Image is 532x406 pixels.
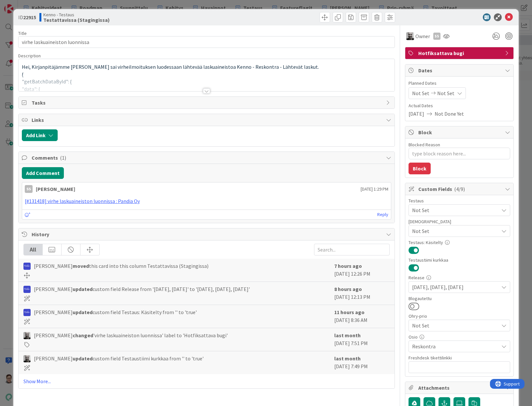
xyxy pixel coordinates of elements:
div: Testaus [409,198,510,203]
img: RS [23,309,31,316]
span: ( 1 ) [60,154,66,161]
span: Custom Fields [418,185,502,193]
span: Links [32,116,383,124]
img: RS [23,286,31,293]
span: Support [14,1,30,9]
span: Hotfiksattava bugi [418,49,502,57]
a: Reply [377,210,388,219]
button: Add Comment [22,167,64,179]
div: Osio [409,335,510,339]
span: Not Set [412,206,499,214]
input: Search... [314,244,390,255]
span: [DATE], [DATE], [DATE] [412,283,499,291]
b: Testattavissa (Stagingissa) [43,17,110,22]
span: Block [418,128,502,136]
a: Show More... [23,377,390,385]
span: ( 4/9 ) [454,186,465,192]
img: JH [23,332,31,339]
div: All [24,244,43,255]
div: Testaustiimi kurkkaa [409,258,510,262]
b: 11 hours ago [334,309,365,315]
span: Owner [415,32,430,40]
span: [PERSON_NAME] custom field Testaustiimi kurkkaa from '' to 'true' [34,355,204,362]
div: SS [433,33,440,40]
div: [DATE] 12:13 PM [334,285,390,301]
span: [DATE] [409,110,424,118]
span: Reskontra [412,342,499,350]
div: [DATE] 7:49 PM [334,355,390,371]
b: updated [73,309,93,315]
label: Blocked Reason [409,142,440,148]
img: JH [23,355,31,362]
span: [PERSON_NAME] custom field Release from '[DATE], [DATE]' to '[DATE], [DATE], [DATE]' [34,285,250,293]
button: Block [409,163,431,174]
div: [PERSON_NAME] [36,185,75,193]
div: Ohry-prio [409,314,510,318]
div: Blogautettu [409,296,510,301]
b: 8 hours ago [334,286,362,292]
span: Tasks [32,99,383,107]
span: { [22,71,23,78]
span: [PERSON_NAME] this card into this column Testattavissa (Stagingissa) [34,262,208,270]
span: Description [18,53,41,59]
b: 22915 [23,14,36,21]
b: updated [73,355,93,362]
span: Hei, Kirjanpitäjämme [PERSON_NAME] sai virheilmoituksen luodessaan lähtevää laskuaineistoa Kenno ... [22,64,319,70]
div: SS [25,185,33,193]
span: Not Set [412,89,429,97]
div: [DEMOGRAPHIC_DATA] [409,219,510,224]
b: updated [73,286,93,292]
div: Freshdesk tikettilinkki [409,355,510,360]
span: Not Set [437,89,454,97]
span: [PERSON_NAME] 'virhe laskuaineiston luonnissa' label to 'Hotfiksattava bugi' [34,331,228,339]
input: type card name here... [18,36,395,48]
img: JH [406,32,414,40]
span: ID [18,13,36,21]
div: Testaus: Käsitelty [409,240,510,245]
span: History [32,230,383,238]
div: [DATE] 8:36 AM [334,308,390,325]
span: Comments [32,154,383,162]
span: [DATE] 1:29 PM [361,186,388,193]
span: Actual Dates [409,102,510,109]
span: [PERSON_NAME] custom field Testaus: Käsitelty from '' to 'true' [34,308,197,316]
label: Title [18,30,27,36]
div: [DATE] 12:26 PM [334,262,390,278]
b: last month [334,355,361,362]
a: [#131418] virhe laskuaineiston luonnissa : Pandia Oy [25,198,140,204]
span: Kenno - Testaus [43,12,110,17]
b: last month [334,332,361,339]
div: [DATE] 7:51 PM [334,331,390,348]
span: Planned Dates [409,80,510,87]
span: Not Set [412,227,499,235]
span: Not Done Yet [435,110,464,118]
img: RS [23,263,31,270]
span: Attachments [418,384,502,392]
div: Release [409,275,510,280]
b: changed [73,332,93,339]
b: 7 hours ago [334,263,362,269]
b: moved [73,263,89,269]
button: Add Link [22,129,58,141]
span: Not Set [412,321,496,330]
span: Dates [418,66,502,74]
